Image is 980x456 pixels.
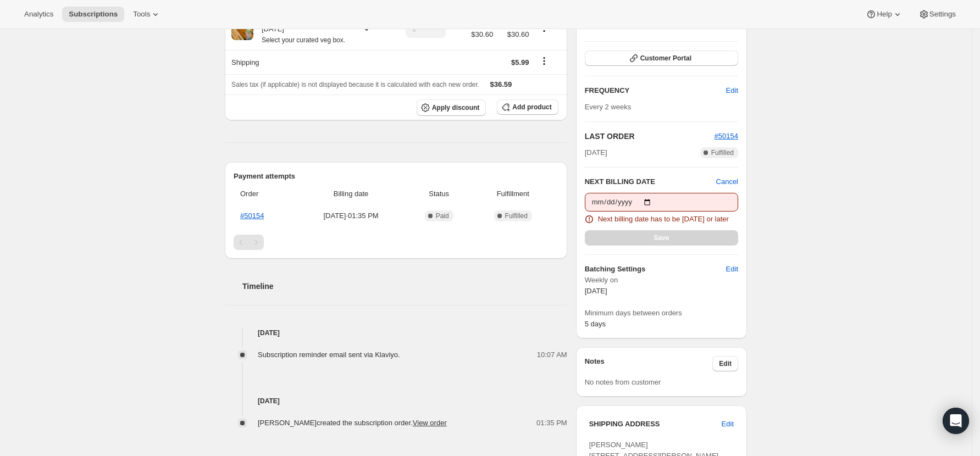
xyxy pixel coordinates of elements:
[536,418,567,429] span: 01:35 PM
[262,36,345,44] small: Select your curated veg box.
[585,131,715,142] h2: LAST ORDER
[258,419,447,427] span: [PERSON_NAME] created the subscription order.
[242,281,567,292] h2: Timeline
[719,359,732,368] span: Edit
[585,176,716,187] h2: NEXT BILLING DATE
[500,29,529,40] span: $30.60
[231,81,479,88] span: Sales tax (if applicable) is not displayed because it is calculated with each new order.
[585,147,607,158] span: [DATE]
[726,85,738,96] span: Edit
[432,103,480,112] span: Apply discount
[859,7,909,22] button: Help
[877,10,892,19] span: Help
[24,10,53,19] span: Analytics
[512,103,551,112] span: Add product
[234,235,558,250] nav: Pagination
[417,99,486,116] button: Apply discount
[585,264,726,275] h6: Batching Settings
[234,171,558,182] h2: Payment attempts
[133,10,150,19] span: Tools
[471,29,493,40] span: $30.60
[126,7,168,22] button: Tools
[585,103,632,111] span: Every 2 weeks
[411,188,468,199] span: Status
[253,13,352,46] div: Farmers Choice Box - [DATE]
[943,408,969,434] div: Open Intercom Messenger
[929,10,956,19] span: Settings
[715,415,740,433] button: Edit
[258,351,400,359] span: Subscription reminder email sent via Klaviyo.
[497,99,558,115] button: Add product
[585,287,607,295] span: [DATE]
[585,308,738,319] span: Minimum days between orders
[240,212,264,220] a: #50154
[585,85,726,96] h2: FREQUENCY
[490,80,512,88] span: $36.59
[715,132,738,140] a: #50154
[18,7,60,22] button: Analytics
[535,55,553,67] button: Shipping actions
[585,378,661,386] span: No notes from customer
[711,148,734,157] span: Fulfilled
[505,212,528,220] span: Fulfilled
[716,176,738,187] button: Cancel
[537,349,567,360] span: 10:07 AM
[726,264,738,275] span: Edit
[585,356,713,371] h3: Notes
[298,188,404,199] span: Billing date
[719,260,745,278] button: Edit
[640,54,691,63] span: Customer Portal
[225,50,390,74] th: Shipping
[413,419,447,427] a: View order
[62,7,124,22] button: Subscriptions
[589,419,722,430] h3: SHIPPING ADDRESS
[912,7,962,22] button: Settings
[719,82,745,99] button: Edit
[585,320,606,328] span: 5 days
[712,356,738,371] button: Edit
[436,212,449,220] span: Paid
[722,419,734,430] span: Edit
[298,210,404,221] span: [DATE] · 01:35 PM
[511,58,529,66] span: $5.99
[69,10,118,19] span: Subscriptions
[598,214,729,225] span: Next billing date has to be [DATE] or later
[585,51,738,66] button: Customer Portal
[474,188,552,199] span: Fulfillment
[585,275,738,286] span: Weekly on
[225,327,567,338] h4: [DATE]
[225,396,567,407] h4: [DATE]
[715,131,738,142] button: #50154
[234,182,295,206] th: Order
